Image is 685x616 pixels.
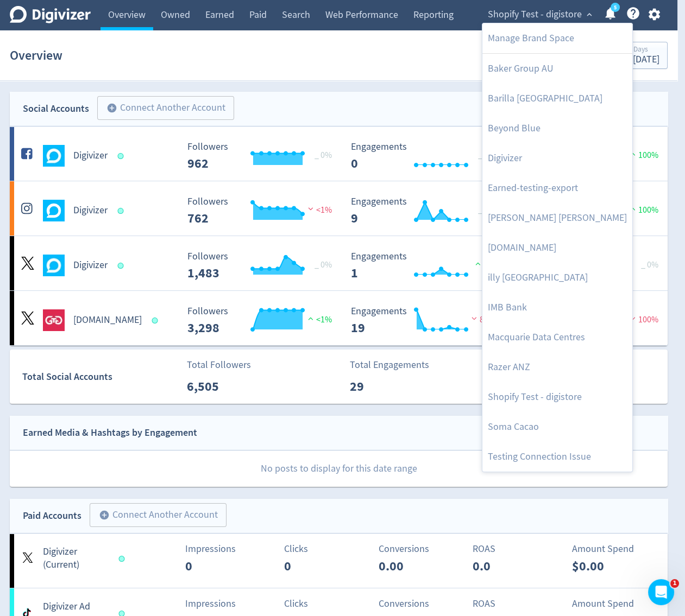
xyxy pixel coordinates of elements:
a: Razer ANZ [482,352,632,382]
a: illy [GEOGRAPHIC_DATA] [482,263,632,293]
a: Earned-testing-export [482,173,632,203]
a: Soma Cacao [482,412,632,442]
a: Shopify Test - digistore [482,382,632,412]
a: Manage Brand Space [482,23,632,53]
a: Macquarie Data Centres [482,322,632,352]
a: [PERSON_NAME] [PERSON_NAME] [482,203,632,233]
a: Beyond Blue [482,113,632,143]
span: 1 [670,579,679,588]
a: [DOMAIN_NAME] [482,233,632,263]
a: Digivizer [482,143,632,173]
a: IMB Bank [482,293,632,322]
a: Testing Connection Issue [482,442,632,472]
iframe: Intercom live chat [648,579,674,605]
a: Baker Group AU [482,54,632,84]
a: Barilla [GEOGRAPHIC_DATA] [482,84,632,113]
